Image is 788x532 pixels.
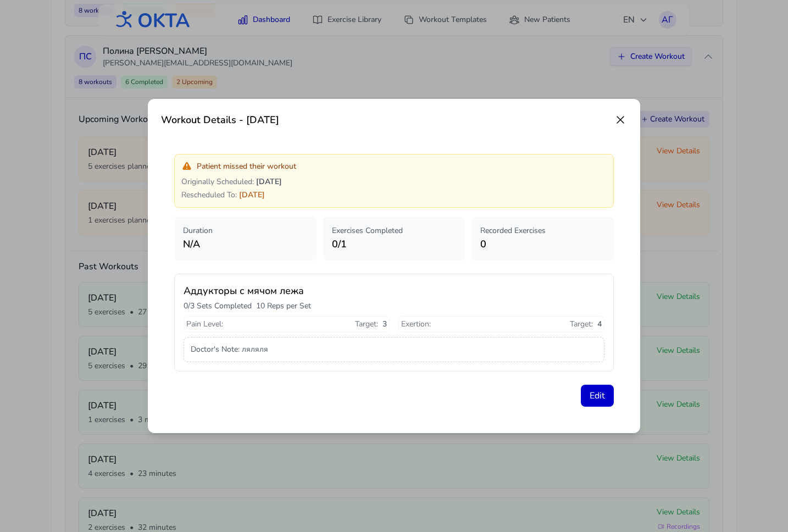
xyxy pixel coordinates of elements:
h3: Аддукторы с мячом лежа [184,283,604,298]
span: 3 [382,319,387,330]
p: 0 / 1 [332,236,457,252]
p: 0 / 3 Sets Completed [184,301,252,312]
p: Recorded Exercises [480,225,605,236]
span: Rescheduled To : [181,190,237,200]
button: Edit [581,385,614,407]
p: 10 Reps per Set [256,301,311,312]
p: Exercises Completed [332,225,457,236]
span: Target : [570,319,593,330]
span: Originally Scheduled : [181,176,254,187]
p: 0 [480,236,605,252]
span: [DATE] [256,176,282,187]
h3: Workout Details - [DATE] [161,112,279,128]
span: [DATE] [239,190,265,200]
div: Doctor's Note : ляляля [184,337,604,362]
span: Patient missed their workout [197,161,296,172]
span: 4 [597,319,602,330]
span: Exertion : [401,319,431,330]
p: N/A [183,236,308,252]
span: Target : [355,319,378,330]
p: Duration [183,225,308,236]
span: Pain Level : [186,319,223,330]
